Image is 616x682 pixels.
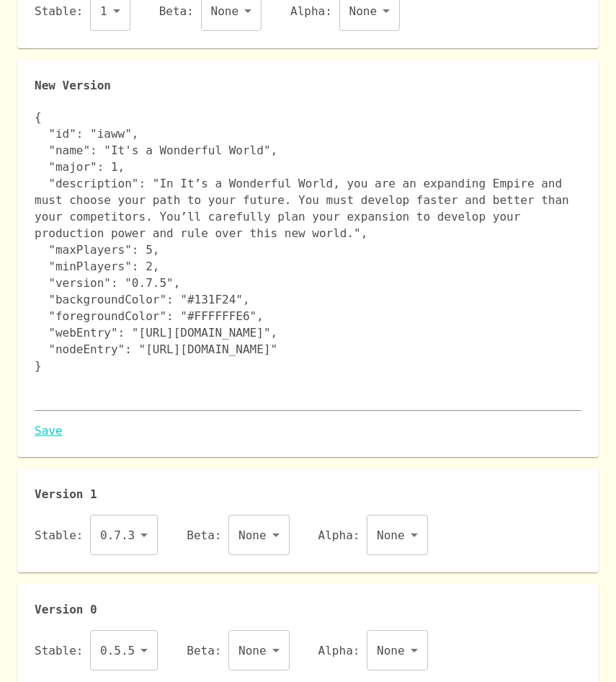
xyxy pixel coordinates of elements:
[90,515,158,555] div: 0.7.3
[367,515,428,555] div: None
[367,630,428,670] div: None
[187,630,289,670] div: Beta:
[35,601,581,619] p: Version 0
[35,515,158,555] div: Stable:
[228,515,290,555] div: None
[318,515,428,555] div: Alpha:
[228,630,290,670] div: None
[35,630,158,670] div: Stable:
[318,630,428,670] div: Alpha:
[35,109,581,407] textarea: { "id": "iaww", "name": "It's a Wonderful World", "major": 1, "description": "In It’s a Wonderful...
[90,630,158,670] div: 0.5.5
[35,486,581,503] p: Version 1
[35,422,581,440] a: Save
[35,77,581,94] p: New Version
[187,515,289,555] div: Beta:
